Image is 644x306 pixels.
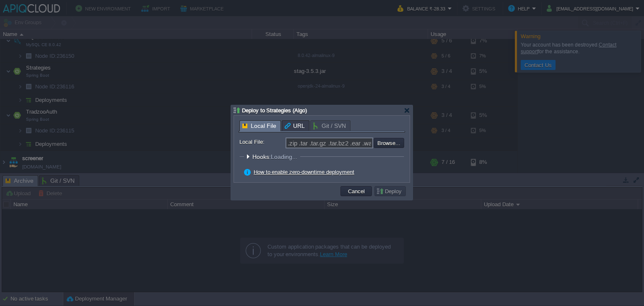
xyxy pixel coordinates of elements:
button: Deploy [376,187,404,195]
span: Loading... [271,153,297,160]
button: Cancel [345,187,367,195]
span: URL [285,121,305,131]
a: How to enable zero-downtime deployment [254,169,354,175]
span: Hooks: [252,153,299,160]
span: Local File [242,121,276,131]
span: Deploy to Strategies (Algo) [242,107,307,114]
label: Local File: [239,137,285,146]
span: Git / SVN [313,121,346,131]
